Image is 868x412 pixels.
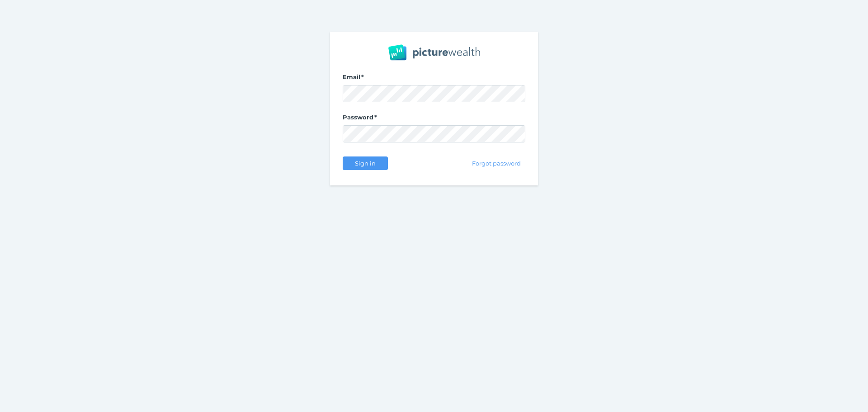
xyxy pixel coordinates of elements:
span: Forgot password [468,160,525,167]
label: Password [343,114,525,125]
button: Sign in [343,156,388,170]
img: PW [388,44,480,61]
span: Sign in [351,160,379,167]
label: Email [343,73,525,85]
button: Forgot password [468,156,525,170]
